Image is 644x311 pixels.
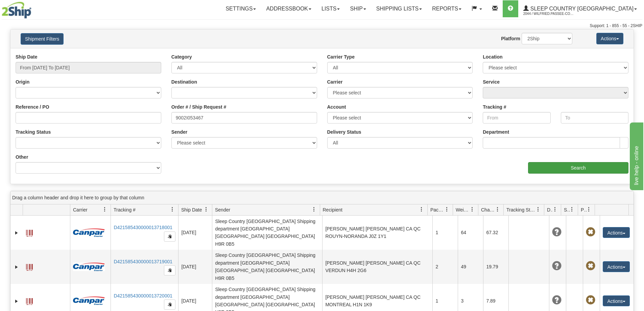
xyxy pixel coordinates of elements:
td: 67.32 [483,216,508,250]
button: Actions [603,261,630,272]
a: Settings [220,0,261,17]
img: 14 - Canpar [73,296,105,305]
span: Carrier [73,206,88,213]
span: Tracking # [114,206,136,213]
a: Charge filter column settings [492,204,503,215]
span: Pickup Not Assigned [586,295,595,305]
span: Unknown [552,261,562,271]
label: Department [483,129,509,135]
label: Origin [16,79,29,85]
label: Ship Date [16,53,38,60]
a: Recipient filter column settings [416,204,427,215]
button: Copy to clipboard [164,231,175,242]
span: Sender [215,206,230,213]
img: logo2044.jpg [2,2,31,19]
button: Copy to clipboard [164,265,175,275]
button: Actions [596,33,623,44]
a: Packages filter column settings [441,204,453,215]
a: Sender filter column settings [308,204,320,215]
a: Addressbook [261,0,316,17]
div: grid grouping header [10,191,634,204]
label: Location [483,53,502,60]
label: Carrier Type [327,53,355,60]
a: Expand [13,298,20,305]
a: D421585430000013720001 [114,293,172,298]
a: Ship Date filter column settings [200,204,212,215]
a: Label [26,227,33,238]
a: Weight filter column settings [467,204,478,215]
a: Lists [316,0,345,17]
td: Sleep Country [GEOGRAPHIC_DATA] Shipping department [GEOGRAPHIC_DATA] [GEOGRAPHIC_DATA] [GEOGRAPH... [212,250,322,284]
span: Unknown [552,227,562,237]
td: [DATE] [178,216,212,250]
span: Packages [430,206,445,213]
label: Platform [501,35,520,42]
td: Sleep Country [GEOGRAPHIC_DATA] Shipping department [GEOGRAPHIC_DATA] [GEOGRAPHIC_DATA] [GEOGRAPH... [212,216,322,250]
label: Other [16,154,28,160]
span: Recipient [323,206,342,213]
a: Tracking Status filter column settings [532,204,544,215]
span: Pickup Status [581,206,587,213]
span: Pickup Not Assigned [586,261,595,271]
span: Sleep Country [GEOGRAPHIC_DATA] [529,6,634,12]
label: Carrier [327,79,343,85]
a: Label [26,295,33,306]
label: Reference / PO [16,104,49,110]
a: Shipping lists [371,0,427,17]
input: To [561,112,628,124]
span: Unknown [552,295,562,305]
label: Sender [171,129,187,135]
td: [PERSON_NAME] [PERSON_NAME] CA QC VERDUN H4H 2G6 [322,250,432,284]
a: Tracking # filter column settings [167,204,178,215]
a: Pickup Status filter column settings [583,204,595,215]
span: 2044 / Wilfried.Passee-Coutrin [523,10,574,17]
iframe: chat widget [628,121,643,190]
label: Delivery Status [327,129,361,135]
span: Tracking Status [506,206,536,213]
div: live help - online [5,4,63,12]
a: D421585430000013718001 [114,225,172,230]
span: Shipment Issues [564,206,570,213]
a: Ship [345,0,371,17]
button: Shipment Filters [21,33,64,45]
a: Reports [427,0,467,17]
a: Label [26,261,33,272]
td: 49 [458,250,483,284]
a: Sleep Country [GEOGRAPHIC_DATA] 2044 / Wilfried.Passee-Coutrin [518,0,642,17]
td: [PERSON_NAME] [PERSON_NAME] CA QC ROUYN-NORANDA J0Z 1Y1 [322,216,432,250]
label: Service [483,79,500,85]
label: Category [171,53,192,60]
input: From [483,112,550,124]
a: Expand [13,229,20,236]
div: Support: 1 - 855 - 55 - 2SHIP [2,23,642,29]
a: D421585430000013719001 [114,259,172,264]
label: Account [327,104,346,110]
label: Order # / Ship Request # [171,104,226,110]
a: Shipment Issues filter column settings [566,204,578,215]
button: Actions [603,295,630,306]
td: [DATE] [178,250,212,284]
img: 14 - Canpar [73,228,105,237]
input: Search [528,162,628,174]
label: Destination [171,79,197,85]
td: 2 [432,250,458,284]
label: Tracking # [483,104,506,110]
button: Copy to clipboard [164,299,175,310]
a: Delivery Status filter column settings [549,204,561,215]
img: 14 - Canpar [73,263,105,271]
td: 19.79 [483,250,508,284]
span: Charge [481,206,495,213]
span: Delivery Status [547,206,553,213]
span: Weight [456,206,470,213]
span: Ship Date [181,206,202,213]
a: Carrier filter column settings [99,204,111,215]
a: Expand [13,264,20,270]
label: Tracking Status [16,129,51,135]
span: Pickup Not Assigned [586,227,595,237]
button: Actions [603,227,630,238]
td: 64 [458,216,483,250]
td: 1 [432,216,458,250]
